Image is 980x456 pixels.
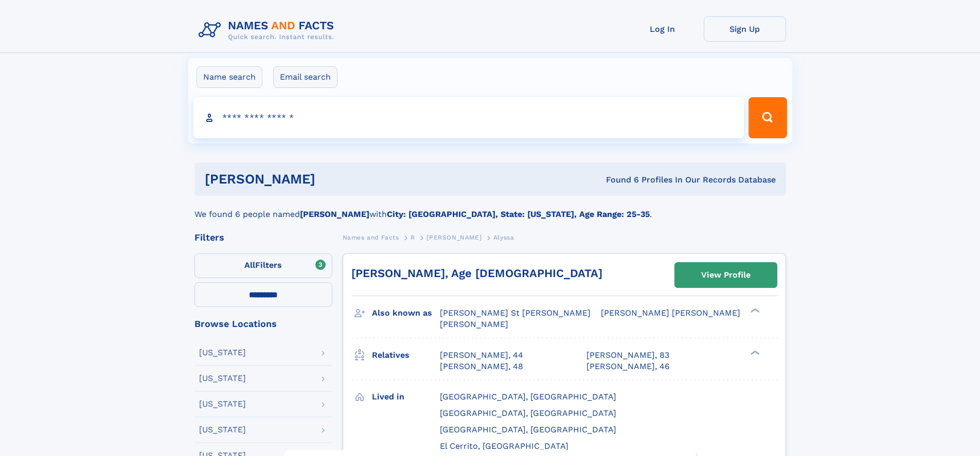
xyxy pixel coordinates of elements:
[194,16,343,44] img: Logo Names and Facts
[197,66,262,88] label: Name search
[440,425,616,434] span: [GEOGRAPHIC_DATA], [GEOGRAPHIC_DATA]
[193,97,744,138] input: search input
[372,346,440,364] h3: Relatives
[440,319,508,329] span: [PERSON_NAME]
[426,231,482,244] a: [PERSON_NAME]
[411,234,415,241] span: R
[440,392,616,402] span: [GEOGRAPHIC_DATA], [GEOGRAPHIC_DATA]
[343,231,399,244] a: Names and Facts
[493,234,514,241] span: Alyssa
[749,97,787,138] button: Search Button
[372,388,440,406] h3: Lived in
[440,308,591,318] span: [PERSON_NAME] St [PERSON_NAME]
[748,349,760,356] div: ❯
[701,263,751,287] div: View Profile
[194,233,332,242] div: Filters
[372,304,440,322] h3: Also known as
[586,361,670,372] a: [PERSON_NAME], 46
[621,16,704,42] a: Log In
[440,408,616,418] span: [GEOGRAPHIC_DATA], [GEOGRAPHIC_DATA]
[194,253,332,278] label: Filters
[411,231,415,244] a: R
[440,361,523,372] a: [PERSON_NAME], 48
[586,350,669,361] a: [PERSON_NAME], 83
[460,174,776,186] div: Found 6 Profiles In Our Records Database
[300,209,369,219] b: [PERSON_NAME]
[199,349,246,357] div: [US_STATE]
[426,234,482,241] span: [PERSON_NAME]
[199,374,246,382] div: [US_STATE]
[675,263,777,287] a: View Profile
[748,307,760,314] div: ❯
[440,350,523,361] a: [PERSON_NAME], 44
[194,196,786,221] div: We found 6 people named with .
[440,441,568,451] span: El Cerrito, [GEOGRAPHIC_DATA]
[205,173,461,186] h1: [PERSON_NAME]
[704,16,786,42] a: Sign Up
[387,209,650,219] b: City: [GEOGRAPHIC_DATA], State: [US_STATE], Age Range: 25-35
[244,260,255,270] span: All
[199,400,246,408] div: [US_STATE]
[351,267,602,280] a: [PERSON_NAME], Age [DEMOGRAPHIC_DATA]
[194,319,332,329] div: Browse Locations
[199,426,246,434] div: [US_STATE]
[601,308,740,318] span: [PERSON_NAME] [PERSON_NAME]
[273,66,337,88] label: Email search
